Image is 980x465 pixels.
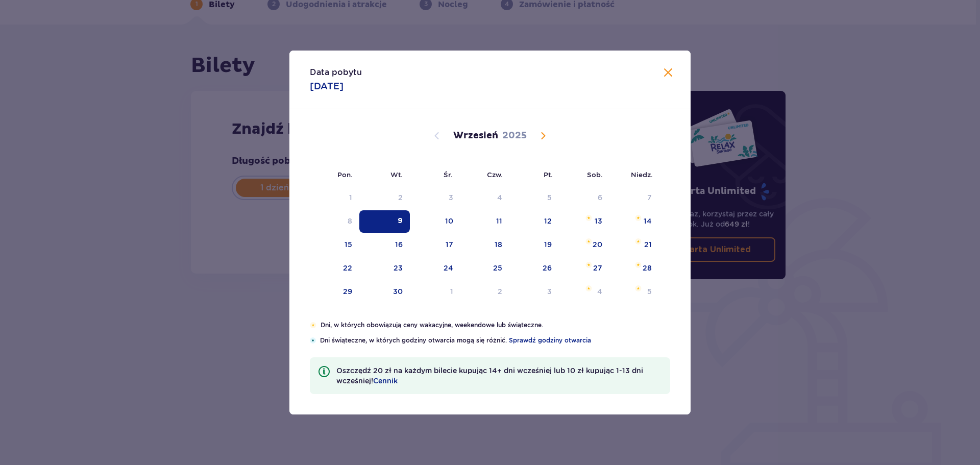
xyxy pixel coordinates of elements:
div: 10 [445,216,453,226]
p: Wrzesień [453,130,498,142]
td: niedziela, 21 września 2025 [609,234,659,256]
small: Pt. [544,170,553,179]
div: 13 [595,216,602,226]
td: Not available. czwartek, 4 września 2025 [460,187,510,209]
small: Niedz. [631,170,653,179]
td: poniedziałek, 15 września 2025 [310,234,359,256]
div: 8 [348,216,352,226]
div: 20 [593,239,602,250]
div: 23 [394,263,403,273]
td: Not available. poniedziałek, 8 września 2025 [310,210,359,233]
td: Not available. sobota, 6 września 2025 [559,187,609,209]
td: Not available. poniedziałek, 1 września 2025 [310,187,359,209]
div: 18 [495,239,502,250]
div: Calendar [289,109,691,321]
td: piątek, 12 września 2025 [509,210,559,233]
div: 2 [398,192,403,203]
p: [DATE] [310,80,344,92]
td: poniedziałek, 22 września 2025 [310,257,359,280]
div: 12 [544,216,552,226]
small: Sob. [587,170,603,179]
div: 17 [446,239,453,250]
p: 2025 [502,130,527,142]
td: piątek, 19 września 2025 [509,234,559,256]
div: 16 [395,239,403,250]
div: 25 [493,263,502,273]
div: 6 [598,192,602,203]
div: 15 [345,239,352,250]
td: wtorek, 16 września 2025 [359,234,410,256]
small: Pon. [337,170,353,179]
td: Not available. środa, 3 września 2025 [410,187,460,209]
td: sobota, 27 września 2025 [559,257,609,280]
div: 1 [349,192,352,203]
td: piątek, 26 września 2025 [509,257,559,280]
small: Czw. [487,170,503,179]
td: czwartek, 11 września 2025 [460,210,510,233]
td: środa, 24 września 2025 [410,257,460,280]
td: czwartek, 25 września 2025 [460,257,510,280]
td: środa, 17 września 2025 [410,234,460,256]
div: 11 [496,216,502,226]
td: wtorek, 23 września 2025 [359,257,410,280]
td: Not available. piątek, 5 września 2025 [509,187,559,209]
div: 19 [544,239,552,250]
small: Śr. [444,170,453,179]
div: 24 [444,263,453,273]
td: czwartek, 18 września 2025 [460,234,510,256]
div: 4 [497,192,502,203]
td: środa, 10 września 2025 [410,210,460,233]
td: niedziela, 28 września 2025 [609,257,659,280]
td: Not available. niedziela, 7 września 2025 [609,187,659,209]
td: Not available. wtorek, 2 września 2025 [359,187,410,209]
td: Selected. wtorek, 9 września 2025 [359,210,410,233]
td: sobota, 13 września 2025 [559,210,609,233]
div: 26 [543,263,552,273]
div: 5 [547,192,552,203]
div: 22 [343,263,352,273]
div: 3 [449,192,453,203]
small: Wt. [390,170,403,179]
td: niedziela, 14 września 2025 [609,210,659,233]
div: 9 [398,216,403,226]
td: sobota, 20 września 2025 [559,234,609,256]
div: 27 [593,263,602,273]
